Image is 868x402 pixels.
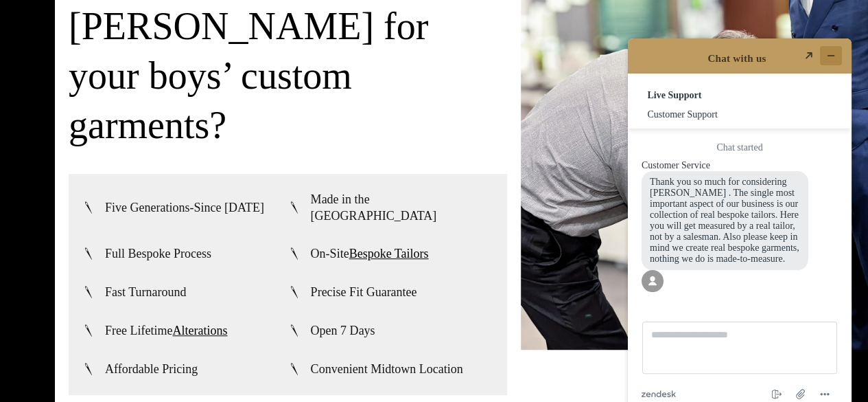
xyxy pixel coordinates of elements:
[311,284,417,300] span: Precise Fit Guarantee
[49,27,72,38] span: Chat
[611,22,868,402] iframe: Find more information here
[178,364,200,381] button: Attach file
[349,247,429,260] a: Bespoke Tailors
[311,322,375,339] span: Open 7 Days
[202,364,224,381] button: Menu
[311,191,494,224] span: Made in the [GEOGRAPHIC_DATA]
[105,245,211,262] span: Full Bespoke Process
[154,364,176,381] button: End chat
[311,361,463,377] span: Convenient Midtown Location
[105,361,198,377] span: Affordable Pricing
[105,322,227,339] span: Free Lifetime
[311,245,429,262] span: On-Site
[105,284,187,300] span: Fast Turnaround
[105,199,264,216] span: Five Generations-Since [DATE]
[172,324,227,337] a: Alterations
